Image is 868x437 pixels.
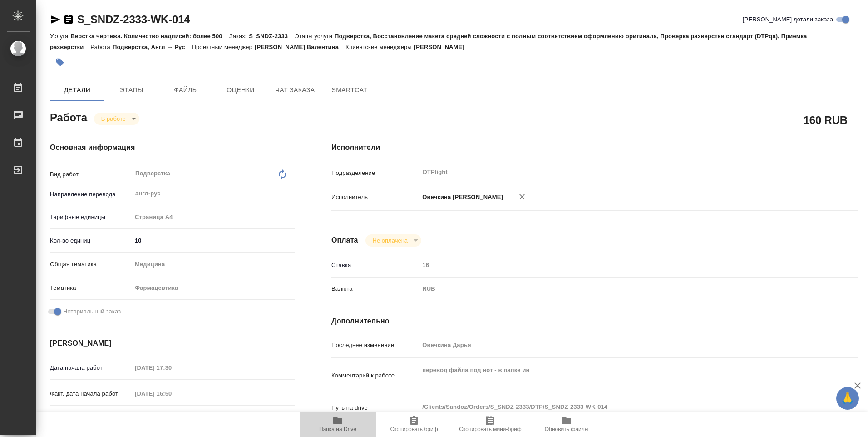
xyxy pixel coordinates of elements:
[331,316,858,327] h4: Дополнительно
[331,261,419,270] p: Ставка
[229,33,249,40] p: Заказ:
[390,426,438,432] span: Скопировать бриф
[249,33,295,40] p: S_SNDZ-2333
[50,260,132,269] p: Общая тематика
[132,209,295,225] div: Страница А4
[331,235,358,246] h4: Оплата
[331,169,419,178] p: Подразделение
[331,284,419,293] p: Валюта
[50,142,295,153] h4: Основная информация
[132,280,295,296] div: Фармацевтика
[94,113,139,125] div: В работе
[50,14,61,25] button: Скопировать ссылку для ЯМессенджера
[528,412,605,437] button: Обновить файлы
[331,403,419,412] p: Путь на drive
[50,389,132,398] p: Факт. дата начала работ
[273,84,317,96] span: Чат заказа
[300,412,376,437] button: Папка на Drive
[50,109,87,125] h2: Работа
[345,44,414,50] p: Клиентские менеджеры
[110,84,153,96] span: Этапы
[50,363,132,372] p: Дата начала работ
[419,258,814,272] input: Пустое поле
[132,411,211,424] input: Пустое поле
[164,84,208,96] span: Файлы
[50,338,295,349] h4: [PERSON_NAME]
[295,33,335,40] p: Этапы услуги
[132,257,295,272] div: Медицина
[414,44,471,50] p: [PERSON_NAME]
[50,213,132,222] p: Тарифные единицы
[331,341,419,350] p: Последнее изменение
[331,142,858,153] h4: Исполнители
[219,84,262,96] span: Оценки
[459,426,521,432] span: Скопировать мини-бриф
[99,115,128,123] button: В работе
[113,44,192,50] p: Подверстка, Англ → Рус
[419,193,503,202] p: Овечкина [PERSON_NAME]
[452,412,528,437] button: Скопировать мини-бриф
[50,33,70,40] p: Услуга
[545,426,589,432] span: Обновить файлы
[63,307,121,316] span: Нотариальный заказ
[77,13,190,25] a: S_SNDZ-2333-WK-014
[331,371,419,380] p: Комментарий к работе
[840,389,855,408] span: 🙏
[132,387,211,400] input: Пустое поле
[743,15,833,24] span: [PERSON_NAME] детали заказа
[90,44,113,50] p: Работа
[50,190,132,199] p: Направление перевода
[419,281,814,297] div: RUB
[50,236,132,245] p: Кол-во единиц
[376,412,452,437] button: Скопировать бриф
[50,33,807,50] p: Подверстка, Восстановление макета средней сложности с полным соответствием оформлению оригинала, ...
[836,387,859,410] button: 🙏
[63,14,74,25] button: Скопировать ссылку
[70,33,229,40] p: Верстка чертежа. Количество надписей: более 500
[132,361,211,374] input: Пустое поле
[331,193,419,202] p: Исполнитель
[370,237,410,244] button: Не оплачена
[50,52,70,72] button: Добавить тэг
[319,426,356,432] span: Папка на Drive
[192,44,255,50] p: Проектный менеджер
[512,187,532,207] button: Удалить исполнителя
[50,170,132,179] p: Вид работ
[419,363,814,387] textarea: перевод файла под нот - в папке ин
[365,234,421,247] div: В работе
[132,234,295,247] input: ✎ Введи что-нибудь
[55,84,99,96] span: Детали
[419,338,814,352] input: Пустое поле
[328,84,371,96] span: SmartCat
[255,44,345,50] p: [PERSON_NAME] Валентина
[804,112,848,128] h2: 160 RUB
[419,399,814,415] textarea: /Clients/Sandoz/Orders/S_SNDZ-2333/DTP/S_SNDZ-2333-WK-014
[50,283,132,293] p: Тематика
